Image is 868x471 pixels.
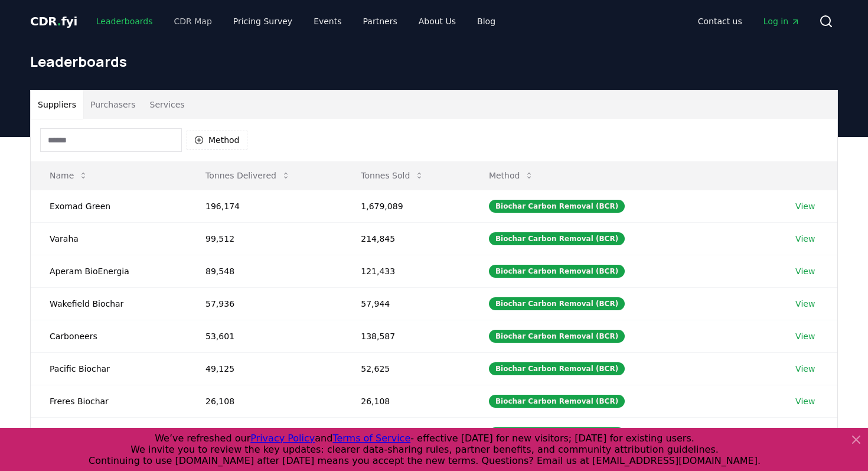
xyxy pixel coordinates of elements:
[342,287,470,320] td: 57,944
[31,287,187,320] td: Wakefield Biochar
[342,222,470,255] td: 214,845
[196,164,300,187] button: Tonnes Delivered
[187,131,247,150] button: Method
[489,427,625,440] div: Biochar Carbon Removal (BCR)
[31,190,187,222] td: Exomad Green
[489,297,625,310] div: Biochar Carbon Removal (BCR)
[187,190,342,222] td: 196,174
[795,265,815,277] a: View
[187,287,342,320] td: 57,936
[342,255,470,287] td: 121,433
[87,11,505,32] nav: Main
[31,222,187,255] td: Varaha
[479,164,544,187] button: Method
[30,52,838,71] h1: Leaderboards
[57,14,61,28] span: .
[31,90,83,119] button: Suppliers
[187,385,342,417] td: 26,108
[30,14,77,28] span: CDR fyi
[143,90,192,119] button: Services
[342,352,470,385] td: 52,625
[187,255,342,287] td: 89,548
[342,417,470,450] td: 34,437
[489,330,625,343] div: Biochar Carbon Removal (BCR)
[342,190,470,222] td: 1,679,089
[31,320,187,352] td: Carboneers
[489,265,625,278] div: Biochar Carbon Removal (BCR)
[763,15,800,27] span: Log in
[489,200,625,213] div: Biochar Carbon Removal (BCR)
[795,298,815,310] a: View
[224,11,302,32] a: Pricing Survey
[87,11,162,32] a: Leaderboards
[795,330,815,342] a: View
[795,233,815,245] a: View
[489,395,625,408] div: Biochar Carbon Removal (BCR)
[187,320,342,352] td: 53,601
[30,13,77,30] a: CDR.fyi
[187,222,342,255] td: 99,512
[409,11,465,32] a: About Us
[795,395,815,407] a: View
[40,164,97,187] button: Name
[795,200,815,212] a: View
[31,417,187,450] td: Planboo
[31,385,187,417] td: Freres Biochar
[83,90,143,119] button: Purchasers
[165,11,221,32] a: CDR Map
[354,11,407,32] a: Partners
[688,11,752,32] a: Contact us
[342,320,470,352] td: 138,587
[489,362,625,375] div: Biochar Carbon Removal (BCR)
[31,255,187,287] td: Aperam BioEnergia
[489,232,625,245] div: Biochar Carbon Removal (BCR)
[795,363,815,375] a: View
[31,352,187,385] td: Pacific Biochar
[754,11,810,32] a: Log in
[304,11,351,32] a: Events
[187,417,342,450] td: 23,718
[688,11,810,32] nav: Main
[351,164,433,187] button: Tonnes Sold
[468,11,505,32] a: Blog
[342,385,470,417] td: 26,108
[187,352,342,385] td: 49,125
